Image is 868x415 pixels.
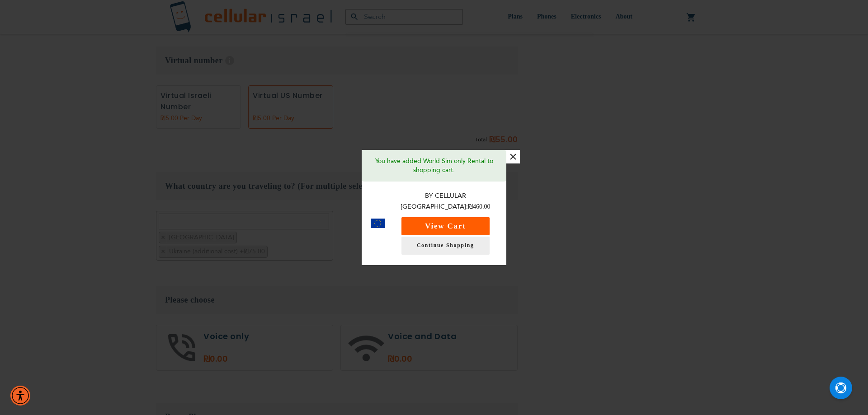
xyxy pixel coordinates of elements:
a: Continue Shopping [401,237,490,255]
p: You have added World Sim only Rental to shopping cart. [368,157,500,175]
p: By Cellular [GEOGRAPHIC_DATA]: [394,191,497,213]
span: ₪460.00 [468,203,491,210]
div: Accessibility Menu [10,386,30,406]
button: × [506,150,520,163]
button: View Cart [401,217,490,235]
